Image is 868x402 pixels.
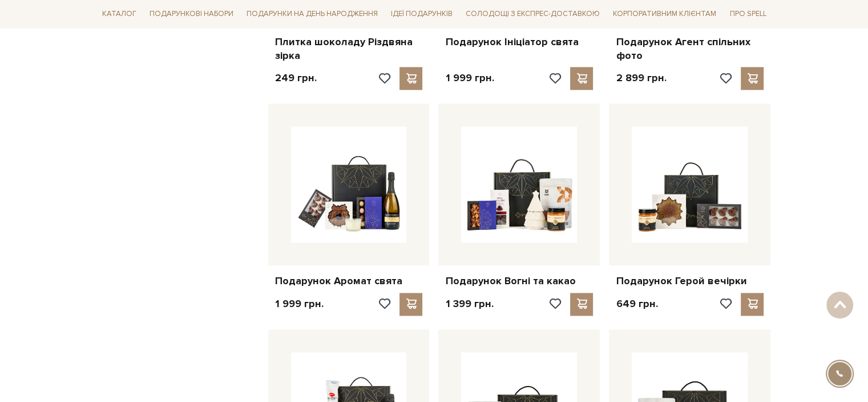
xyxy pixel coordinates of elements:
a: Подарунки на День народження [242,6,382,23]
p: 1 999 грн. [275,297,324,311]
a: Подарунок Герой вечірки [616,274,764,288]
a: Ідеї подарунків [386,6,457,23]
a: Подарункові набори [145,6,238,23]
a: Про Spell [725,6,770,23]
a: Корпоративним клієнтам [608,6,721,23]
p: 2 899 грн. [616,71,666,85]
p: 649 грн. [616,297,657,311]
p: 249 грн. [275,71,317,85]
a: Подарунок Вогні та какао [445,274,593,288]
a: Солодощі з експрес-доставкою [461,5,604,24]
p: 1 399 грн. [445,297,493,311]
a: Подарунок Аромат свята [275,274,423,288]
p: 1 999 грн. [445,71,494,85]
a: Подарунок Ініціатор свята [445,35,593,49]
a: Подарунок Агент спільних фото [616,35,764,62]
a: Каталог [98,6,141,23]
a: Плитка шоколаду Різдвяна зірка [275,35,423,62]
